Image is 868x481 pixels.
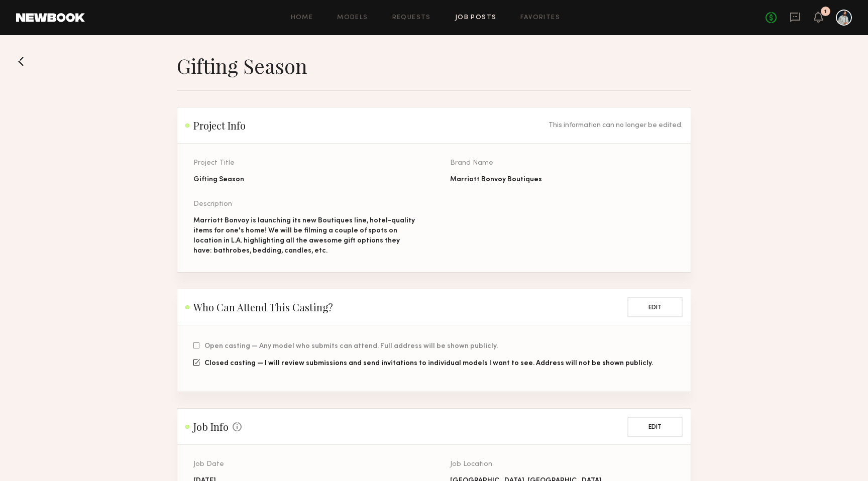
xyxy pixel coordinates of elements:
span: Closed casting — I will review submissions and send invitations to individual models I want to se... [204,360,653,367]
div: 1 [824,9,827,15]
a: Models [337,15,368,21]
h2: Project Info [185,119,246,132]
h1: Gifting Season [177,53,307,78]
span: Open casting — Any model who submits can attend. Full address will be shown publicly. [204,343,498,349]
div: Description [193,201,418,208]
h2: Who Can Attend This Casting? [185,301,333,313]
div: Job Location [450,461,675,468]
div: Marriott Bonvoy is launching its new Boutiques line, hotel-quality items for one's home! We will ... [193,216,418,256]
div: Project Title [193,160,418,167]
a: Favorites [520,15,560,21]
div: This information can no longer be edited. [549,122,683,129]
div: Gifting Season [193,175,418,185]
a: Home [291,15,313,21]
div: Job Date [193,461,272,468]
div: Marriott Bonvoy Boutiques [450,175,675,185]
button: Edit [627,297,683,317]
a: Requests [392,15,431,21]
div: Brand Name [450,160,675,167]
a: Job Posts [455,15,497,21]
button: Edit [627,417,683,437]
h2: Job Info [185,421,242,433]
